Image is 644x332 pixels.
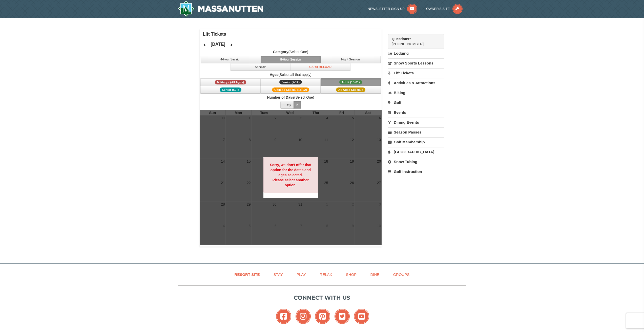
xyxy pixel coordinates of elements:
a: Golf [388,98,444,107]
a: Shop [340,269,363,280]
span: Adult (13-61) [339,80,362,84]
button: Card Reload [290,63,350,71]
span: Junior (7-12) [279,80,302,84]
button: All Ages Specials [321,86,381,94]
span: Senior (62+) [220,87,241,92]
strong: Category [273,50,288,54]
a: Stay [267,269,289,280]
a: Play [290,269,312,280]
a: Golf Instruction [388,167,444,176]
strong: Sorry, we don't offer that option for the dates and ages selected. Please select another option. [270,163,311,187]
label: (Select One) [200,49,382,54]
p: Connect with us [178,294,466,302]
button: 1 Day [280,101,294,109]
strong: Number of Days [267,95,294,99]
h4: Lift Tickets [203,32,382,37]
a: Golf Membership [388,137,444,147]
button: Adult (13-61) [321,78,381,86]
a: Newsletter Sign Up [368,7,417,11]
span: All Ages Specials [336,87,365,92]
span: Military - (All Ages) [215,80,246,84]
img: Massanutten Resort Logo [178,1,263,17]
span: Owner's Site [426,7,450,11]
button: Senior (62+) [200,86,261,94]
strong: Ages [270,73,278,77]
a: Activities & Attractions [388,78,444,87]
span: College Special (18-22) [272,87,309,92]
a: Dining Events [388,118,444,127]
button: Night Session [320,56,381,63]
a: [GEOGRAPHIC_DATA] [388,147,444,157]
a: Snow Tubing [388,157,444,166]
a: Resort Site [228,269,266,280]
a: Owner's Site [426,7,463,11]
label: (Select all that apply) [200,72,382,77]
span: [PHONE_NUMBER] [392,36,435,46]
button: Military - (All Ages) [200,78,261,86]
button: 4-Hour Session [201,56,261,63]
a: Lift Tickets [388,68,444,78]
label: (Select One) [200,95,382,100]
button: 8-Hour Session [261,56,321,63]
a: Season Passes [388,127,444,137]
button: College Special (18-22) [261,86,321,94]
a: Groups [387,269,416,280]
a: Snow Sports Lessons [388,58,444,68]
a: Dine [364,269,386,280]
a: Lodging [388,49,444,58]
strong: Questions? [392,37,411,41]
span: Newsletter Sign Up [368,7,405,11]
a: Biking [388,88,444,97]
button: 2 [294,101,301,109]
h4: [DATE] [211,42,225,47]
a: Massanutten Resort [178,1,263,17]
a: Events [388,108,444,117]
button: Junior (7-12) [261,78,321,86]
button: Specials [231,63,291,71]
a: Relax [313,269,338,280]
